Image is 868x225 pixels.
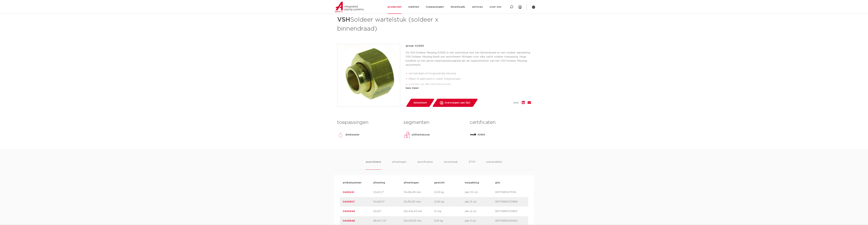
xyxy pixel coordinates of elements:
[434,181,465,185] p: gewicht
[373,190,404,194] p: 12xG1/2"
[478,133,485,137] p: KIWA
[404,181,434,185] p: afmetingen
[434,200,465,204] p: 0,06 kg
[403,119,465,126] h3: segmenten
[343,181,373,185] p: artikelnummer
[434,219,465,223] p: 0,16 kg
[337,119,398,126] h3: toepassingen
[406,86,531,90] div: lees meer
[465,181,495,185] p: verpakking
[465,200,495,204] p: zak (5 st)
[404,190,434,194] p: 13x28x28 mm
[495,200,526,204] p: 08711985070989
[513,101,519,105] span: deel:
[373,209,404,213] p: 22xG1"
[337,44,400,107] img: Product Image for VSH Soldeer wartelstuk (soldeer x binnendraad)
[465,219,495,223] p: zak (1 st)
[434,190,465,194] p: 0,03 kg
[495,181,526,185] p: gtin
[470,119,531,126] h3: certificaten
[406,51,531,67] p: De VSH Soldeer Messing K2560 is een wartelstuk met een binnendraad en een soldeer aansluiting. VS...
[343,220,355,222] a: 0406648
[486,160,502,170] li: sustainability
[366,160,381,170] li: assortiment
[345,133,359,137] p: drinkwater
[404,209,434,213] p: 20x43x43 mm
[444,160,458,170] li: downloads
[406,99,435,107] a: datasheet
[373,219,404,223] p: 28xG1 1/4"
[495,190,526,194] p: 08711985071016
[470,131,476,138] img: KIWA
[403,131,410,138] img: utiliteitsbouw
[404,200,434,204] p: 15x35x35 mm
[343,210,355,213] a: 0406549
[408,82,531,87] li: voorzien van alle relevante keuren
[469,160,475,170] li: ETIM
[404,219,434,223] p: 20x53x53 mm
[445,100,470,106] span: toevoegen aan lijst
[465,190,495,194] p: zak (10 st)
[495,209,526,213] p: 08711985070965
[373,200,404,204] p: 15xG3/4"
[337,15,465,33] h1: Soldeer wartelstuk (soldeer x binnendraad)
[495,219,526,223] p: 08711985024920
[392,160,406,170] li: afmetingen
[337,131,344,138] img: drinkwater
[417,160,433,170] li: specificaties
[465,209,495,213] p: zak (2 st)
[413,100,427,106] span: datasheet
[406,44,531,48] p: groep: K2560
[412,133,430,137] p: utiliteitsbouw
[373,181,404,185] p: afmeting
[408,76,531,82] li: Alleen te gebruiken in water toepassingen
[343,200,355,203] a: 0406307
[337,17,350,23] strong: VSH
[434,209,465,213] p: 0,1 kg
[343,191,354,194] a: 0406241
[408,71,531,76] li: vervaardigd uit hoogwaardig messing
